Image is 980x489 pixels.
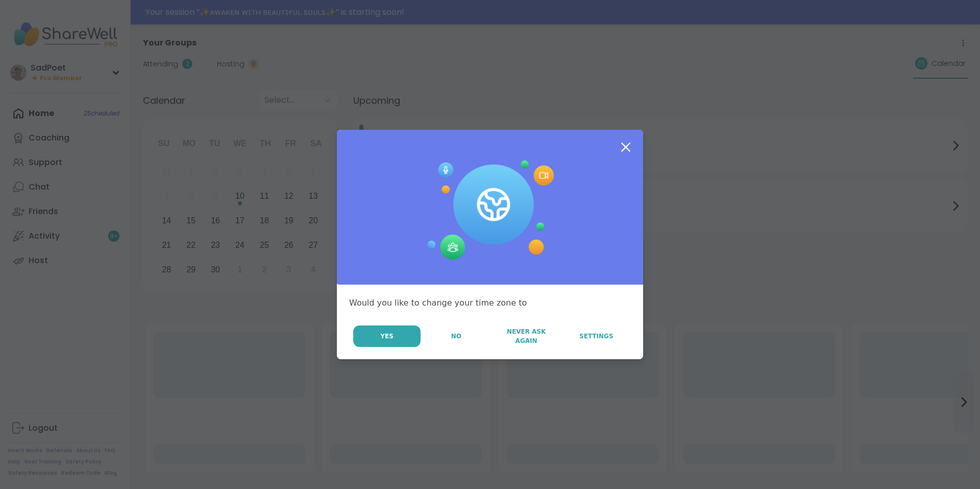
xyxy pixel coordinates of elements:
span: Yes [380,332,394,341]
span: No [451,332,461,341]
span: Settings [579,332,614,341]
img: Session Experience [426,160,554,261]
span: Never Ask Again [497,327,555,345]
button: Never Ask Again [492,325,560,347]
a: Settings [562,325,631,347]
button: No [422,325,491,347]
button: Yes [353,325,421,347]
div: Would you like to change your time zone to [349,297,631,309]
